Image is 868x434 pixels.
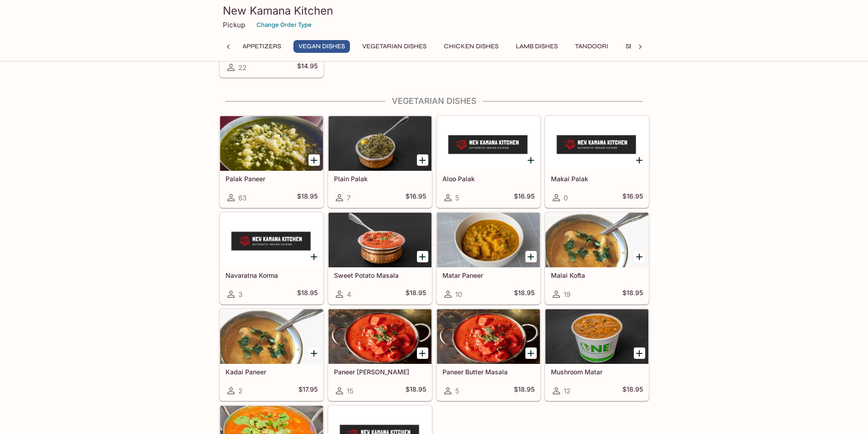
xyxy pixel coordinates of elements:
[308,347,320,359] button: Add Kadai Paneer
[406,289,426,300] h5: $18.95
[551,175,643,183] h5: Makai Palak
[298,385,318,396] h5: $17.95
[622,289,643,300] h5: $18.95
[437,309,540,364] div: Paneer Butter Masala
[297,289,318,300] h5: $18.95
[634,154,645,166] button: Add Makai Palak
[564,387,570,395] span: 12
[334,271,426,279] h5: Sweet Potato Masala
[328,212,432,304] a: Sweet Potato Masala4$18.95
[551,271,643,279] h5: Malai Kofta
[293,40,350,53] button: Vegan Dishes
[437,213,540,267] div: Matar Paneer
[357,40,431,53] button: Vegetarian Dishes
[514,289,534,300] h5: $18.95
[226,271,318,279] h5: Navaratna Korma
[525,251,537,262] button: Add Matar Paneer
[252,18,316,32] button: Change Order Type
[329,116,431,171] div: Plain Palak
[417,154,428,166] button: Add Plain Palak
[308,154,320,166] button: Add Palak Paneer
[226,175,318,183] h5: Palak Paneer
[347,290,351,299] span: 4
[238,387,242,395] span: 2
[545,309,649,401] a: Mushroom Matar12$18.95
[437,309,540,401] a: Paneer Butter Masala5$18.95
[406,385,426,396] h5: $18.95
[347,194,350,202] span: 7
[220,309,323,364] div: Kadai Paneer
[334,175,426,183] h5: Plain Palak
[551,368,643,376] h5: Mushroom Matar
[634,251,645,262] button: Add Malai Kofta
[220,116,324,208] a: Palak Paneer63$18.95
[220,309,324,401] a: Kadai Paneer2$17.95
[223,4,646,18] h3: New Kamana Kitchen
[220,213,323,267] div: Navaratna Korma
[545,116,649,208] a: Makai Palak0$16.95
[237,40,286,53] button: Appetizers
[297,192,318,203] h5: $18.95
[511,40,563,53] button: Lamb Dishes
[220,116,323,171] div: Palak Paneer
[238,194,247,202] span: 63
[226,368,318,376] h5: Kadai Paneer
[514,192,534,203] h5: $16.95
[621,40,685,53] button: Seafood Dishes
[545,212,649,304] a: Malai Kofta19$18.95
[455,290,462,299] span: 10
[634,347,645,359] button: Add Mushroom Matar
[238,290,242,299] span: 3
[308,251,320,262] button: Add Navaratna Korma
[622,385,643,396] h5: $18.95
[564,194,568,202] span: 0
[347,387,354,395] span: 15
[329,309,431,364] div: Paneer Tikka Masala
[455,194,459,202] span: 5
[514,385,534,396] h5: $18.95
[564,290,570,299] span: 19
[525,347,537,359] button: Add Paneer Butter Masala
[334,368,426,376] h5: Paneer [PERSON_NAME]
[223,20,245,29] p: Pickup
[220,212,324,304] a: Navaratna Korma3$18.95
[219,96,649,106] h4: Vegetarian Dishes
[525,154,537,166] button: Add Aloo Palak
[545,213,648,267] div: Malai Kofta
[622,192,643,203] h5: $16.95
[570,40,613,53] button: Tandoori
[437,116,540,208] a: Aloo Palak5$16.95
[417,347,428,359] button: Add Paneer Tikka Masala
[442,368,534,376] h5: Paneer Butter Masala
[437,116,540,171] div: Aloo Palak
[329,213,431,267] div: Sweet Potato Masala
[328,116,432,208] a: Plain Palak7$16.95
[417,251,428,262] button: Add Sweet Potato Masala
[442,175,534,183] h5: Aloo Palak
[545,116,648,171] div: Makai Palak
[297,62,318,73] h5: $14.95
[455,387,459,395] span: 5
[439,40,503,53] button: Chicken Dishes
[545,309,648,364] div: Mushroom Matar
[437,212,540,304] a: Matar Paneer10$18.95
[238,63,247,72] span: 22
[406,192,426,203] h5: $16.95
[442,271,534,279] h5: Matar Paneer
[328,309,432,401] a: Paneer [PERSON_NAME]15$18.95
